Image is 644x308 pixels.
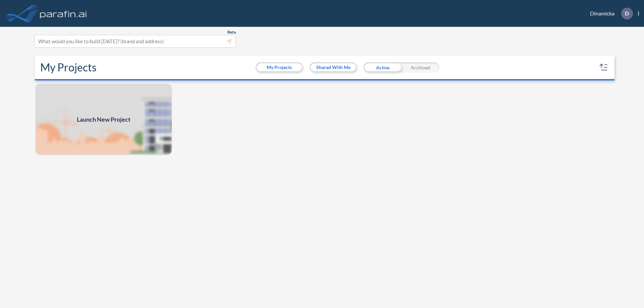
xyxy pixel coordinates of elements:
[77,115,130,124] span: Launch New Project
[40,61,97,74] h2: My Projects
[35,83,172,156] img: add
[35,83,172,156] a: Launch New Project
[39,7,88,20] img: logo
[227,29,236,35] span: Beta
[401,62,439,72] div: Archived
[625,10,629,16] p: D
[598,62,609,73] button: sort
[364,62,401,72] div: Active
[311,63,356,71] button: Shared With Me
[257,63,302,71] button: My Projects
[580,8,639,19] div: Dinamicka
